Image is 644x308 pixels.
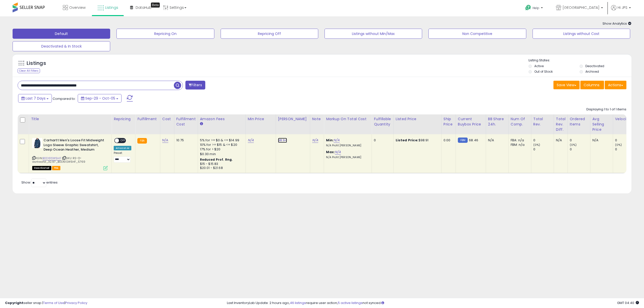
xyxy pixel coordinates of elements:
[611,5,631,16] a: Hi JPS
[534,64,544,68] label: Active
[105,5,118,10] span: Listings
[556,116,566,132] div: Total Rev. Diff.
[584,82,599,87] span: Columns
[396,116,439,122] div: Listed Price
[18,94,52,103] button: Last 7 Days
[553,81,580,89] button: Save View
[200,152,242,156] div: $0.30 min
[200,166,242,170] div: $20.01 - $21.68
[200,157,233,162] b: Reduced Prof. Rng.
[458,138,468,143] small: FBM
[116,29,214,39] button: Repricing On
[137,116,158,122] div: Fulfillment
[312,116,322,122] div: Note
[533,138,554,143] div: 0
[18,68,40,73] div: Clear All Filters
[533,116,552,127] div: Total Rev.
[580,81,604,89] button: Columns
[511,143,527,147] div: FBM: n/a
[533,29,630,39] button: Listings without Cost
[335,150,341,155] a: N/A
[32,156,85,164] span: | SKU: RS-O-workworld_32.97_B0D61SW5HF_5769
[488,116,506,127] div: BB Share 24h.
[69,5,86,10] span: Overview
[618,5,627,10] span: Hi JPS
[326,144,368,147] p: N/A Profit [PERSON_NAME]
[615,116,633,122] div: Velocity
[533,6,539,10] span: Help
[136,5,151,10] span: DataHub
[185,81,205,90] button: Filters
[533,147,554,152] div: 0
[326,156,368,159] p: N/A Profit [PERSON_NAME]
[511,116,529,127] div: Num of Comp.
[586,107,626,112] div: Displaying 1 to 1 of 1 items
[444,138,452,143] div: 0.00
[374,116,391,127] div: Fulfillable Quantity
[556,138,564,143] div: N/A
[13,41,110,51] button: Deactivated & In Stock
[26,96,46,101] span: Last 7 Days
[326,138,334,143] b: Min:
[326,116,370,122] div: Markup on Total Cost
[570,147,590,152] div: 0
[325,29,422,39] button: Listings without Min/Max
[326,150,335,154] b: Max:
[570,143,577,147] small: (0%)
[534,69,553,74] label: Out of Stock
[200,122,203,126] small: Amazon Fees.
[602,21,631,26] span: Show Analytics
[176,116,196,127] div: Fulfillment Cost
[119,139,127,143] span: OFF
[592,116,611,132] div: Avg Selling Price
[85,96,115,101] span: Sep-29 - Oct-05
[43,156,61,160] a: B0D61SW5HF
[31,116,109,122] div: Title
[248,116,274,122] div: Min Price
[525,5,531,11] i: Get Help
[570,138,590,143] div: 0
[444,116,454,127] div: Ship Price
[570,116,588,127] div: Ordered Items
[137,138,147,144] small: FBA
[162,116,172,122] div: Cost
[114,146,131,150] div: Amazon AI
[151,3,160,8] div: Tooltip anchor
[312,138,318,143] a: N/A
[562,5,599,10] span: [GEOGRAPHIC_DATA]
[592,138,609,143] div: N/A
[53,96,76,101] span: Compared to:
[458,116,484,127] div: Current Buybox Price
[200,162,242,166] div: $15 - $15.83
[44,138,105,153] b: Carhartt Men's Loose Fit Midweight Logo Sleeve Graphic Sweatshirt, Deep Ocean Heather, Medium
[324,114,372,134] th: The percentage added to the cost of goods (COGS) that forms the calculator for Min & Max prices.
[585,64,604,68] label: Deactivated
[334,138,340,143] a: N/A
[200,138,242,143] div: 5% for >= $0 & <= $14.99
[396,138,419,143] b: Listed Price:
[27,60,46,67] h5: Listings
[13,29,110,39] button: Default
[176,138,194,143] div: 10.75
[200,116,244,122] div: Amazon Fees
[248,138,254,143] a: N/A
[374,138,389,143] div: 0
[200,147,242,152] div: 17% for > $20
[32,166,51,170] span: All listings that are unavailable for purchase on Amazon for any reason other than out-of-stock
[396,138,437,143] div: $98.91
[162,138,168,143] a: N/A
[585,69,599,74] label: Archived
[278,138,287,143] a: 98.94
[200,143,242,147] div: 10% for >= $15 & <= $20
[428,29,526,39] button: Non Competitive
[114,116,133,122] div: Repricing
[529,58,631,63] p: Listing States:
[521,1,548,16] a: Help
[469,138,478,143] span: 68.46
[114,151,131,163] div: Preset:
[32,138,42,148] img: 319DU4HN4fL._SL40_.jpg
[615,138,635,143] div: 0
[32,138,108,170] div: ASIN:
[21,180,58,185] span: Show: entries
[278,116,308,122] div: [PERSON_NAME]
